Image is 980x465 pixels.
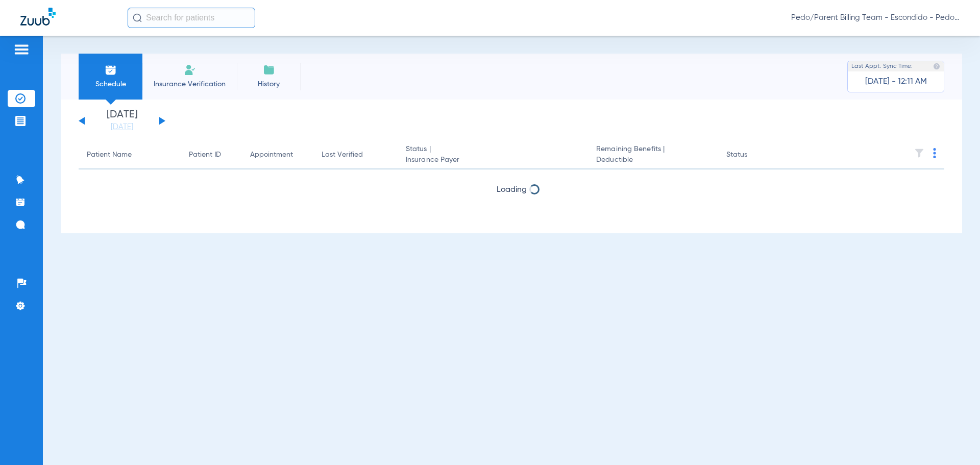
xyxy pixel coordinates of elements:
[718,141,787,169] th: Status
[91,122,153,132] a: [DATE]
[851,61,913,71] span: Last Appt. Sync Time:
[250,150,293,160] div: Appointment
[398,141,588,169] th: Status |
[189,150,234,160] div: Patient ID
[128,8,255,28] input: Search for patients
[86,79,135,89] span: Schedule
[87,150,173,160] div: Patient Name
[87,150,132,160] div: Patient Name
[250,150,305,160] div: Appointment
[406,155,580,165] span: Insurance Payer
[588,141,718,169] th: Remaining Benefits |
[497,186,527,194] span: Loading
[914,148,924,158] img: filter.svg
[244,79,293,89] span: History
[105,64,117,76] img: Schedule
[184,64,196,76] img: Manual Insurance Verification
[263,64,275,76] img: History
[791,13,960,23] span: Pedo/Parent Billing Team - Escondido - Pedo | The Super Dentists
[322,150,389,160] div: Last Verified
[133,13,142,22] img: Search Icon
[20,8,56,26] img: Zuub Logo
[13,43,30,56] img: hamburger-icon
[189,150,221,160] div: Patient ID
[596,155,709,165] span: Deductible
[150,79,229,89] span: Insurance Verification
[322,150,363,160] div: Last Verified
[933,63,940,70] img: last sync help info
[865,77,927,87] span: [DATE] - 12:11 AM
[91,110,153,132] li: [DATE]
[933,148,936,158] img: group-dot-blue.svg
